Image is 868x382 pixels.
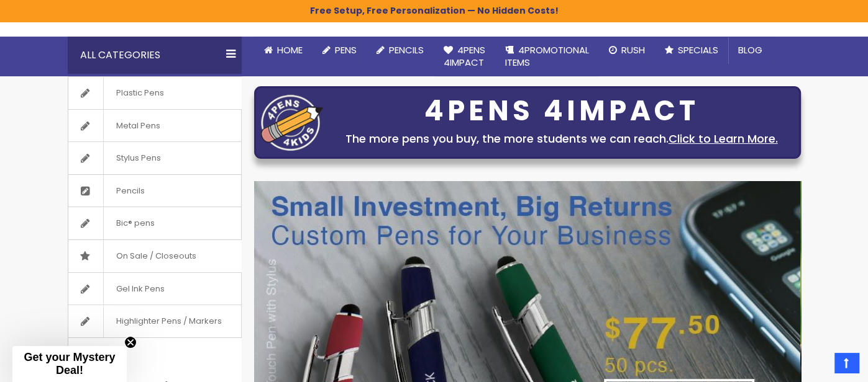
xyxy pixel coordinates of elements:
[68,110,241,142] a: Metal Pens
[68,273,241,305] a: Gel Ink Pens
[505,43,589,69] span: 4PROMOTIONAL ITEMS
[103,110,173,142] span: Metal Pens
[68,77,241,109] a: Plastic Pens
[124,336,137,349] button: Close teaser
[68,37,242,74] div: All Categories
[335,43,357,56] span: Pens
[277,43,303,56] span: Home
[103,207,167,239] span: Bic® pens
[599,37,655,64] a: Rush
[329,130,794,148] div: The more pens you buy, the more students we can reach.
[669,131,778,146] a: Click to Learn More.
[834,353,859,373] a: Top
[103,142,173,174] span: Stylus Pens
[68,207,241,239] a: Bic® pens
[738,43,762,56] span: Blog
[678,43,718,56] span: Specials
[68,305,241,337] a: Highlighter Pens / Markers
[68,240,241,272] a: On Sale / Closeouts
[495,37,599,77] a: 4PROMOTIONALITEMS
[655,37,728,64] a: Specials
[367,37,434,64] a: Pencils
[103,240,209,272] span: On Sale / Closeouts
[728,37,772,64] a: Blog
[68,142,241,174] a: Stylus Pens
[103,175,157,207] span: Pencils
[254,37,313,64] a: Home
[103,305,234,337] span: Highlighter Pens / Markers
[329,98,794,124] div: 4PENS 4IMPACT
[12,346,127,382] div: Get your Mystery Deal!Close teaser
[24,351,115,376] span: Get your Mystery Deal!
[434,37,495,77] a: 4Pens4impact
[389,43,424,56] span: Pencils
[621,43,645,56] span: Rush
[68,175,241,207] a: Pencils
[444,43,485,69] span: 4Pens 4impact
[313,37,367,64] a: Pens
[103,273,177,305] span: Gel Ink Pens
[261,94,323,151] img: four_pen_logo.png
[103,77,176,109] span: Plastic Pens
